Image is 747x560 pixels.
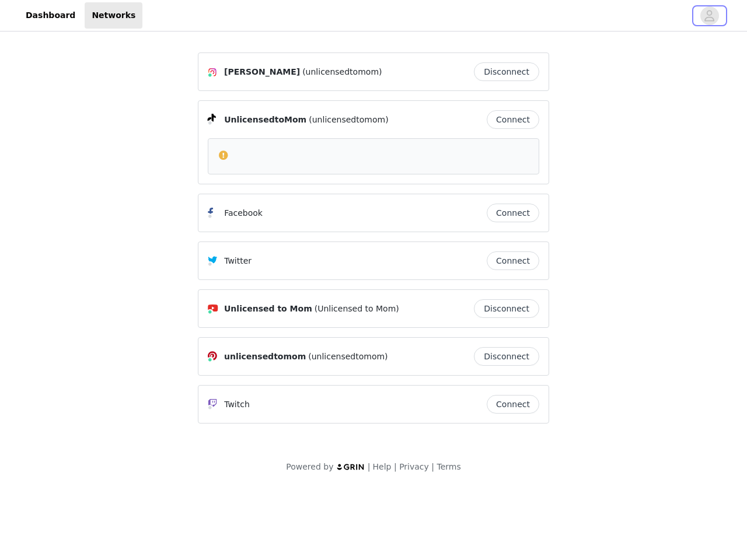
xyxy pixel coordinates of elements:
[394,462,397,471] span: |
[85,2,142,29] a: Networks
[224,303,312,315] span: Unlicensed to Mom
[315,303,399,315] span: (Unlicensed to Mom)
[474,299,539,318] button: Disconnect
[368,462,371,471] span: |
[704,6,715,25] div: avatar
[208,68,217,77] img: Instagram Icon
[302,66,382,78] span: (unlicensedtomom)
[690,520,718,548] iframe: Intercom live chat
[224,114,306,126] span: UnlicensedtoMom
[309,114,388,126] span: (unlicensedtomom)
[224,351,306,363] span: unlicensedtomom
[487,395,539,414] button: Connect
[399,462,429,471] a: Privacy
[224,398,250,411] p: Twitch
[224,207,263,219] p: Facebook
[487,204,539,222] button: Connect
[474,347,539,366] button: Disconnect
[308,351,388,363] span: (unlicensedtomom)
[487,110,539,129] button: Connect
[224,66,300,78] span: [PERSON_NAME]
[336,463,365,471] img: logo
[286,462,333,471] span: Powered by
[437,462,460,471] a: Terms
[474,62,539,81] button: Disconnect
[487,251,539,270] button: Connect
[19,2,82,29] a: Dashboard
[373,462,392,471] a: Help
[431,462,434,471] span: |
[224,255,252,267] p: Twitter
